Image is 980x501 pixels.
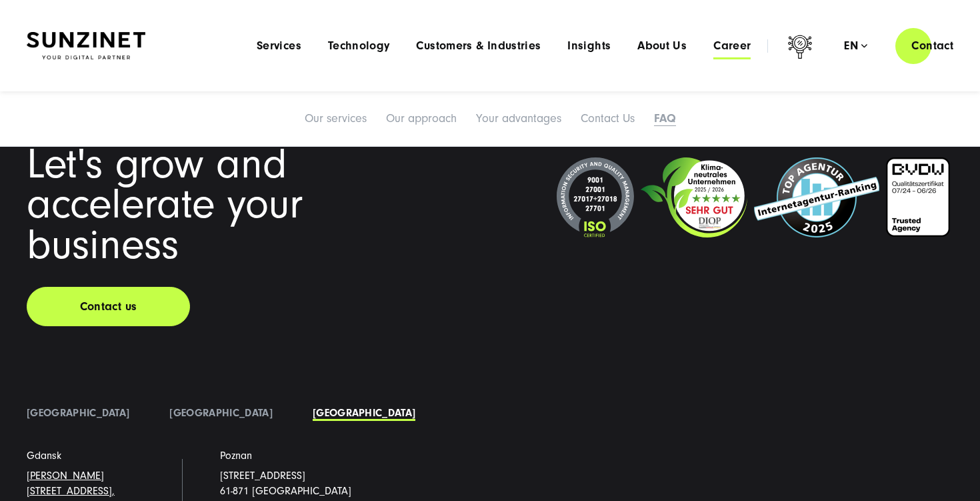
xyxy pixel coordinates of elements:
[713,39,751,53] a: Career
[220,448,252,463] a: Poznan
[313,407,415,419] a: [GEOGRAPHIC_DATA]
[305,111,367,125] a: Our services
[754,157,879,237] img: Top Internetagentur und Full Service Digitalagentur SUNZINET - 2024
[886,157,950,237] img: BVDW-Zertifizierung-Weiß
[476,111,561,125] a: Your advantages
[557,157,634,238] img: ISO-Seal 2024
[27,140,303,270] span: Let's grow and accelerate your business
[27,32,145,60] img: SUNZINET Full Service Digital Agentur
[386,111,457,125] a: Our approach
[169,407,272,419] a: [GEOGRAPHIC_DATA]
[27,407,129,419] a: [GEOGRAPHIC_DATA]
[27,287,190,326] a: Contact us
[637,39,687,53] a: About Us
[895,27,969,65] a: Contact
[641,157,747,237] img: Klimaneutrales Unternehmen SUNZINET GmbH.svg
[416,39,541,53] a: Customers & Industries
[581,111,635,125] a: Contact Us
[328,39,390,53] a: Technology
[257,39,301,53] a: Services
[27,448,61,463] a: Gdansk
[220,470,305,482] span: [STREET_ADDRESS]
[844,39,867,53] div: en
[654,111,676,125] a: FAQ
[567,39,611,53] a: Insights
[220,485,351,497] span: 61-871 [GEOGRAPHIC_DATA]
